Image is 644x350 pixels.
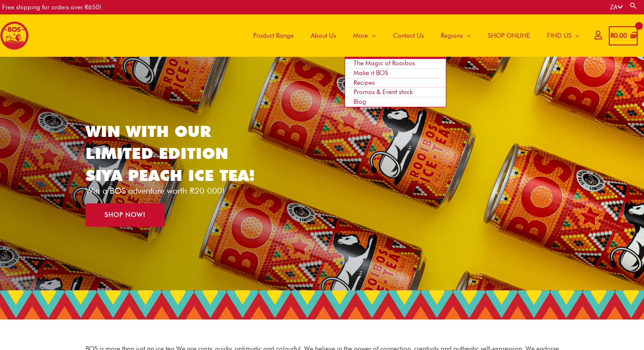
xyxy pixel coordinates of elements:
a: Contact Us [384,14,432,57]
span: About Us [311,23,336,48]
a: Regions [432,14,479,57]
span: Make it BOS [354,69,388,77]
span: FIND US [547,23,572,48]
a: More [345,14,384,57]
a: View Shopping Cart, empty [609,26,638,45]
span: SHOP ONLINE [488,23,530,48]
a: WIN WITH OUR LIMITED EDITION SIYA PEACH ICE TEA! [86,122,255,185]
a: SHOP NOW! [86,203,165,227]
span: SHOP NOW! [105,212,146,218]
span: Product Range [253,23,294,48]
a: Make it BOS [345,69,446,78]
a: The Magic of Rooibos [345,59,446,69]
span: Regions [441,23,463,48]
p: Win a BOS adventure worth R20 000! [86,186,268,195]
span: Recipes [354,79,375,86]
a: Recipes [345,78,446,88]
a: Promos & Event stock [345,88,446,97]
a: ZA [610,3,623,11]
span: Contact Us [393,23,424,48]
a: Search button [629,2,638,10]
a: Product Range [245,14,302,57]
span: R [611,32,614,39]
nav: Site Navigation [238,14,588,57]
span: The Magic of Rooibos [354,59,415,67]
bdi: 0.00 [611,32,627,39]
a: Blog [345,97,446,107]
span: More [353,23,368,48]
span: Promos & Event stock [354,88,413,96]
a: SHOP ONLINE [479,14,539,57]
span: Blog [354,98,366,106]
a: About Us [302,14,345,57]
